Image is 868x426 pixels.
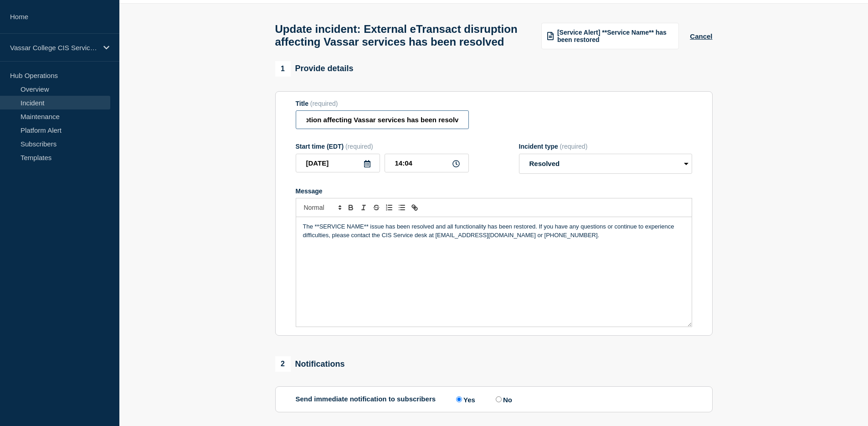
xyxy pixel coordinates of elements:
input: Yes [456,396,462,402]
button: Cancel [690,32,712,40]
div: Start time (EDT) [296,143,469,150]
button: Toggle ordered list [383,202,395,213]
select: Incident type [519,154,692,174]
button: Toggle strikethrough text [370,202,383,213]
button: Toggle bold text [344,202,357,213]
input: HH:MM [385,154,469,172]
span: (required) [345,143,373,150]
button: Toggle link [408,202,421,213]
span: 1 [275,61,291,77]
button: Toggle bulleted list [395,202,408,213]
span: [Service Alert] **Service Name** has been restored [557,29,673,43]
p: Vassar College CIS Service Status Page [10,44,98,52]
img: template icon [547,32,554,40]
button: Toggle italic text [357,202,370,213]
input: No [496,396,502,402]
div: Title [296,100,469,107]
div: Message [296,217,692,327]
p: The **SERVICE NAME** issue has been resolved and all functionality has been restored. If you have... [303,223,685,239]
input: YYYY-MM-DD [296,154,380,172]
div: Provide details [275,61,354,77]
p: Send immediate notification to subscribers [296,395,436,404]
label: Yes [454,395,475,404]
div: Incident type [519,143,692,150]
span: Font size [300,202,344,213]
span: 2 [275,356,291,372]
h1: Update incident: External eTransact disruption affecting Vassar services has been resolved [275,23,531,48]
input: Title [296,110,469,129]
div: Notifications [275,356,345,372]
div: Message [296,187,692,195]
label: No [493,395,512,404]
span: (required) [560,143,588,150]
div: Send immediate notification to subscribers [296,395,692,404]
span: (required) [310,100,338,107]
